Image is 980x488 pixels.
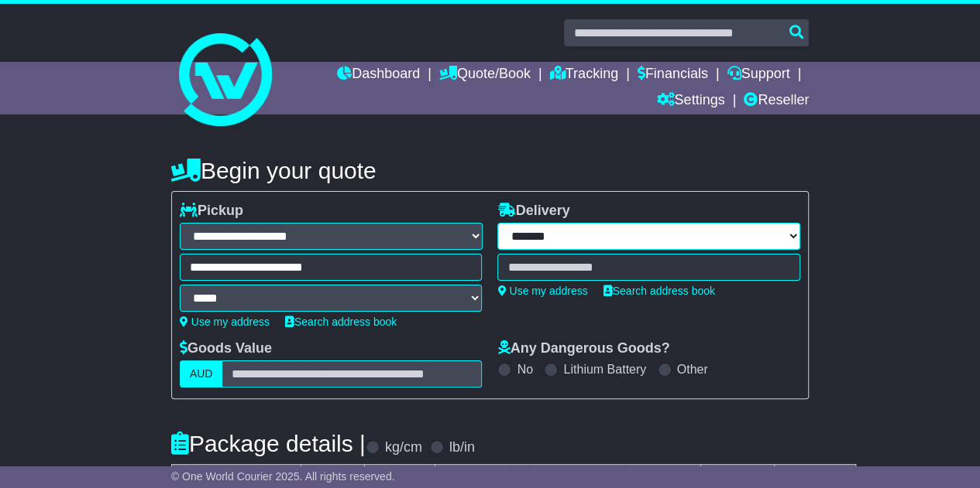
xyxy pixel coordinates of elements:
a: Settings [656,88,724,114]
label: kg/cm [385,439,422,456]
h4: Begin your quote [171,158,809,183]
h4: Package details | [171,431,366,456]
span: © One World Courier 2025. All rights reserved. [171,470,395,483]
label: Delivery [497,203,569,220]
a: Dashboard [337,62,420,88]
a: Search address book [603,285,715,297]
label: AUD [180,360,223,387]
label: lb/in [449,439,475,456]
label: No [517,362,532,377]
a: Support [727,62,789,88]
label: Any Dangerous Goods? [497,340,669,357]
a: Use my address [180,316,270,328]
a: Quote/Book [439,62,531,88]
a: Search address book [285,316,397,328]
a: Financials [638,62,708,88]
a: Tracking [550,62,618,88]
label: Other [677,362,708,377]
label: Pickup [180,203,243,220]
a: Use my address [497,285,587,297]
a: Reseller [744,88,809,114]
label: Goods Value [180,340,272,357]
label: Lithium Battery [563,362,646,377]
